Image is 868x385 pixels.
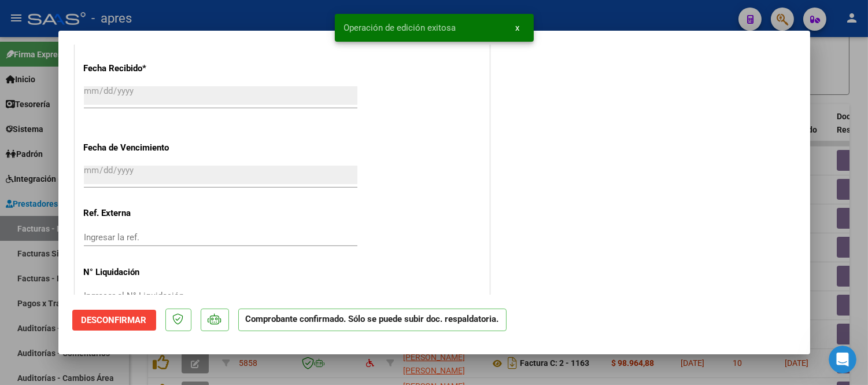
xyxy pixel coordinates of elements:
[82,315,147,325] span: Desconfirmar
[72,310,156,331] button: Desconfirmar
[344,22,456,34] span: Operación de edición exitosa
[516,23,520,33] span: x
[507,17,529,38] button: x
[84,141,203,155] p: Fecha de Vencimiento
[829,346,856,373] iframe: Intercom live chat
[84,207,203,220] p: Ref. Externa
[238,309,507,331] p: Comprobante confirmado. Sólo se puede subir doc. respaldatoria.
[84,62,203,75] p: Fecha Recibido
[84,266,203,279] p: N° Liquidación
